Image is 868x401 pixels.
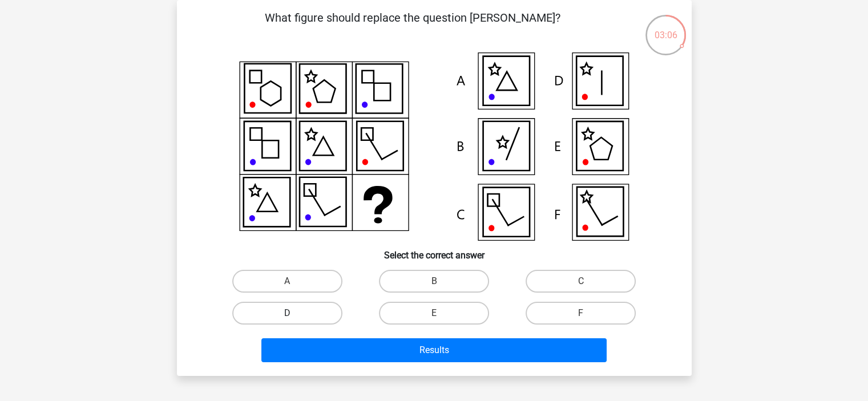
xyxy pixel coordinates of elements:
[379,302,489,325] label: E
[195,9,631,43] p: What figure should replace the question [PERSON_NAME]?
[232,302,342,325] label: D
[379,270,489,293] label: B
[526,302,636,325] label: F
[526,270,636,293] label: C
[261,338,607,362] button: Results
[195,241,673,261] h6: Select the correct answer
[644,14,687,42] div: 03:06
[232,270,342,293] label: A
